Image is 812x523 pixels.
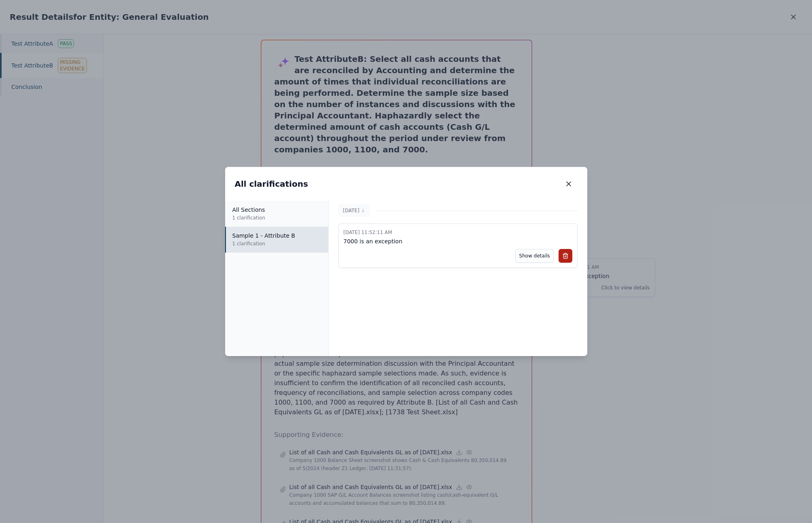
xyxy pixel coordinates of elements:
[344,229,572,237] p: [DATE] 11:52:11 AM
[225,227,328,253] button: Sample 1 - Attribute B1 clarification
[232,206,322,214] p: All Sections
[225,201,328,227] button: All Sections1 clarification
[344,237,572,246] p: 7000 is an exception
[515,249,553,263] button: Show details
[232,214,322,222] p: 1 clarification
[232,232,322,240] p: Sample 1 - Attribute B
[361,208,365,213] span: ↓
[343,207,365,215] p: [DATE]
[232,240,322,248] p: 1 clarification
[235,178,308,190] h2: All clarifications
[338,204,370,217] button: [DATE]↓
[559,249,572,263] button: Delete comment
